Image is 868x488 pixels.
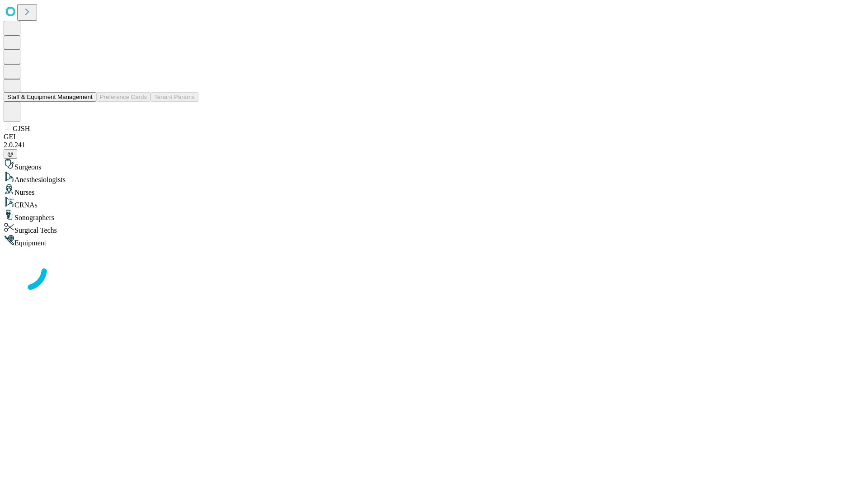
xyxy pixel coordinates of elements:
[4,197,864,209] div: CRNAs
[96,92,151,102] button: Preference Cards
[151,92,198,102] button: Tenant Params
[4,209,864,222] div: Sonographers
[13,125,30,132] span: GJSH
[4,184,864,197] div: Nurses
[4,159,864,171] div: Surgeons
[4,92,96,102] button: Staff & Equipment Management
[4,141,864,149] div: 2.0.241
[4,133,864,141] div: GEI
[4,149,17,159] button: @
[4,222,864,235] div: Surgical Techs
[4,235,864,247] div: Equipment
[7,150,14,157] span: @
[4,171,864,184] div: Anesthesiologists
